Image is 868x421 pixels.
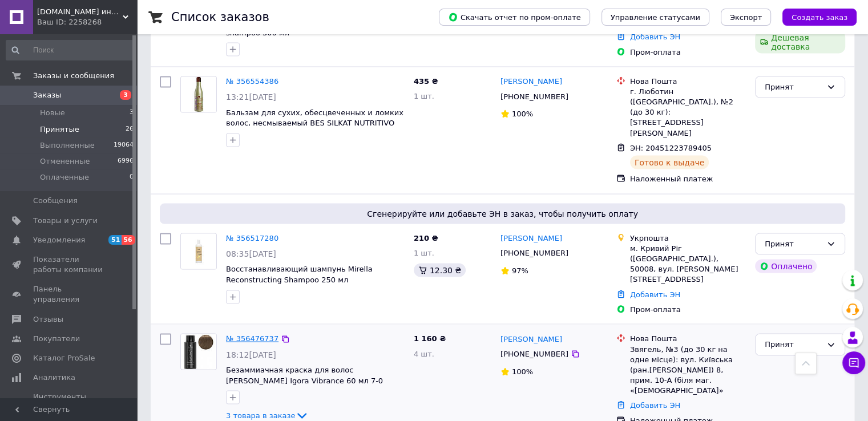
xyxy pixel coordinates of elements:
a: [PERSON_NAME] [500,76,562,87]
img: Фото товару [181,234,216,269]
span: 100% [512,367,533,376]
a: Шампунь "Арктический блонд" Mirella Arctic shampoo 300 мл [226,18,399,37]
img: Фото товару [181,77,216,112]
span: Управление статусами [611,13,700,22]
span: 100% [512,110,533,118]
span: 1 шт. [414,92,434,100]
span: 0 [130,172,134,183]
div: Пром-оплата [630,47,746,58]
input: Поиск [6,40,135,60]
div: Принят [765,82,822,94]
a: Восстанавливающий шампунь Mirella Reconstructing Shampoo 250 мл [226,265,373,284]
a: Добавить ЭН [630,290,680,299]
a: Фото товару [180,334,217,370]
span: Отмененные [40,156,90,167]
a: Фото товару [180,233,217,270]
span: Уведомления [33,235,85,245]
span: 56 [122,235,135,245]
span: 19064 [114,140,134,151]
div: г. Люботин ([GEOGRAPHIC_DATA].), №2 (до 30 кг): [STREET_ADDRESS][PERSON_NAME] [630,87,746,139]
div: Пром-оплата [630,305,746,315]
button: Экспорт [721,9,771,26]
span: 435 ₴ [414,77,438,86]
span: [PHONE_NUMBER] [500,350,568,358]
span: [PHONE_NUMBER] [500,92,568,101]
span: Скачать отчет по пром-оплате [448,12,581,22]
span: Отзывы [33,314,63,325]
div: Дешевая доставка [755,31,845,54]
span: 1 160 ₴ [414,334,446,343]
span: Покупатели [33,334,80,344]
a: № 356476737 [226,334,278,343]
button: Скачать отчет по пром-оплате [439,9,590,26]
span: 4 шт. [414,350,434,358]
span: Сгенерируйте или добавьте ЭН в заказ, чтобы получить оплату [164,208,841,220]
span: 1 шт. [414,249,434,257]
a: Добавить ЭН [630,33,680,41]
h1: Список заказов [171,10,269,24]
span: 3 [130,108,134,118]
img: Фото товару [181,334,216,370]
a: Фото товару [180,76,217,113]
span: Аналитика [33,373,75,383]
span: Создать заказ [792,13,847,22]
span: MyHairShop.net интернет-магазин косметики [37,7,123,17]
a: Создать заказ [771,13,857,21]
div: Принят [765,339,822,351]
div: Готово к выдаче [630,156,709,169]
a: № 356517280 [226,234,278,242]
button: Чат с покупателем [842,351,865,374]
div: Нова Пошта [630,76,746,87]
span: 26 [126,124,134,135]
div: Ваш ID: 2258268 [37,17,137,27]
button: Создать заказ [782,9,857,26]
a: Безаммиачная краска для волос [PERSON_NAME] Igora Vibrance 60 мл 7-0 средний русый натуральный [226,366,383,395]
div: Принят [765,238,822,250]
span: 13:21[DATE] [226,92,276,102]
a: Добавить ЭН [630,401,680,410]
span: [PHONE_NUMBER] [500,249,568,257]
div: 12.30 ₴ [414,264,466,277]
span: 3 [120,90,131,100]
div: Звягель, №3 (до 30 кг на одне місце): вул. Київська (ран.[PERSON_NAME]) 8, прим. 10-А (біля маг. ... [630,345,746,396]
span: Принятые [40,124,79,135]
a: Бальзам для сухих, обесцвеченных и ломких волос, несмываемый BES SILKAT NUTRITIVO N2 300 мл [226,108,403,138]
span: 18:12[DATE] [226,350,276,359]
a: 3 товара в заказе [226,411,309,420]
div: м. Кривий Ріг ([GEOGRAPHIC_DATA].), 50008, вул. [PERSON_NAME][STREET_ADDRESS] [630,244,746,285]
span: Заказы [33,90,61,100]
span: 3 товара в заказе [226,411,295,420]
span: Заказы и сообщения [33,71,114,81]
span: Экспорт [730,13,762,22]
span: Товары и услуги [33,216,98,226]
span: 6996 [118,156,134,167]
div: Укрпошта [630,233,746,244]
span: ЭН: 20451223789405 [630,144,712,152]
div: Оплачено [755,260,817,273]
span: Сообщения [33,196,78,206]
span: 97% [512,266,528,275]
span: Инструменты вебмастера и SEO [33,392,106,412]
a: [PERSON_NAME] [500,334,562,345]
span: Показатели работы компании [33,254,106,275]
span: Новые [40,108,65,118]
span: Панель управления [33,284,106,305]
span: 51 [108,235,122,245]
button: Управление статусами [601,9,709,26]
span: 08:35[DATE] [226,249,276,258]
div: Наложенный платеж [630,174,746,184]
a: № 356554386 [226,77,278,86]
div: Нова Пошта [630,334,746,344]
span: Выполненные [40,140,95,151]
span: 210 ₴ [414,234,438,242]
a: [PERSON_NAME] [500,233,562,244]
span: Каталог ProSale [33,353,95,363]
span: Оплаченные [40,172,89,183]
